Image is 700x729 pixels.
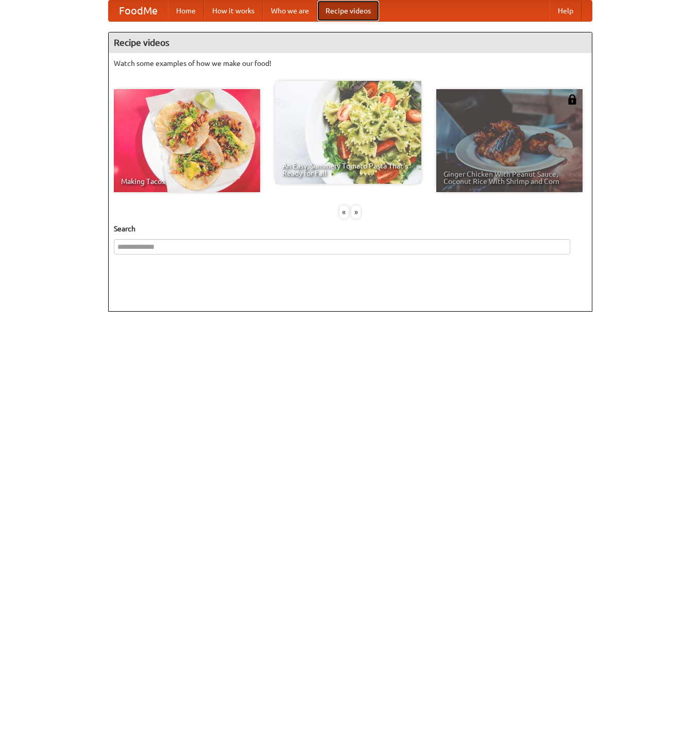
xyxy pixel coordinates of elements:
p: Watch some examples of how we make our food! [114,58,587,69]
a: How it works [204,1,263,21]
a: An Easy, Summery Tomato Pasta That's Ready for Fall [275,81,421,184]
a: Recipe videos [317,1,379,21]
span: Making Tacos [121,178,253,185]
div: « [339,206,349,218]
span: An Easy, Summery Tomato Pasta That's Ready for Fall [282,162,414,177]
h4: Recipe videos [109,32,592,53]
div: » [351,206,361,218]
a: Home [168,1,204,21]
h5: Search [114,224,587,234]
img: 483408.png [567,94,577,105]
a: FoodMe [109,1,168,21]
a: Who we are [263,1,317,21]
a: Making Tacos [114,89,260,192]
a: Help [550,1,582,21]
